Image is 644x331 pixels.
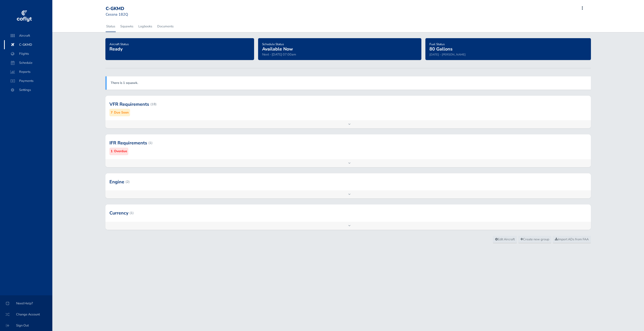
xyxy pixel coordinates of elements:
[114,110,129,115] small: Due Soon
[520,237,549,242] span: Create new group
[493,236,517,243] a: Edit Aircraft
[553,236,591,243] a: Import ADs from FAA
[114,149,127,154] small: Overdue
[6,321,46,330] span: Sign Out
[495,237,515,242] span: Edit Aircraft
[262,42,284,46] span: Schedule Status
[157,21,174,32] a: Documents
[9,85,47,94] span: Settings
[262,46,293,52] span: Available Now
[9,40,47,49] span: C-GKMD
[555,237,589,242] span: Import ADs from FAA
[262,52,296,57] span: Next - [DATE] 07:00am
[262,41,293,52] a: Schedule StatusAvailable Now
[9,31,47,40] span: Aircraft
[429,46,453,52] span: 80 Gallons
[6,299,46,308] span: Need Help?
[106,21,116,32] a: Status
[111,81,138,85] a: There is 1 squawk.
[109,46,123,52] span: Ready
[9,67,47,76] span: Reports
[9,49,47,58] span: Flights
[429,52,466,57] small: [DATE] - [PERSON_NAME]
[106,6,142,12] div: C-GKMD
[518,236,551,243] a: Create new group
[106,12,128,17] small: Cessna 182Q
[138,21,153,32] a: Logbooks
[16,9,32,24] img: coflyt logo
[429,42,445,46] span: Fuel Status
[120,21,134,32] a: Squawks
[9,76,47,85] span: Payments
[6,310,46,319] span: Change Account
[9,58,47,67] span: Schedule
[109,42,129,46] span: Aircraft Status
